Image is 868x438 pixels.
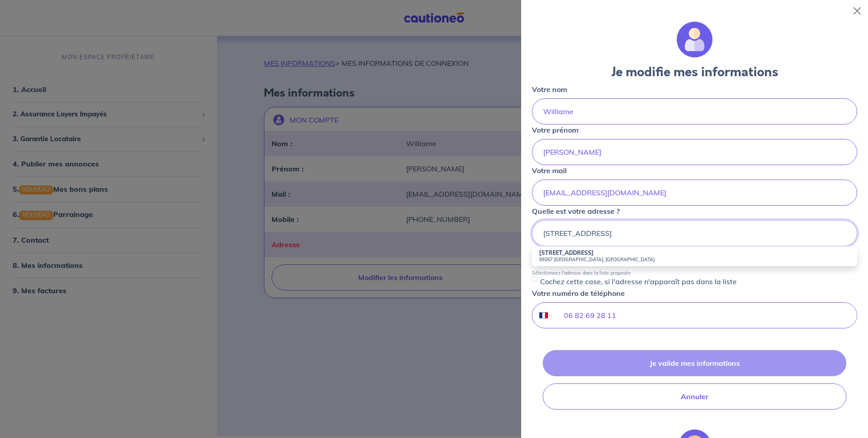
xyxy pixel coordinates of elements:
p: Votre mail [532,165,567,176]
small: 59267 [GEOGRAPHIC_DATA], [GEOGRAPHIC_DATA] [539,256,850,263]
img: illu_account.svg [677,22,713,58]
p: Votre numéro de téléphone [532,288,625,299]
button: Annuler [543,383,846,410]
input: Doe [532,98,857,124]
input: John [532,139,857,165]
input: 11 rue de la liberté 75000 Paris [532,220,857,246]
input: mail@mail.com [532,180,857,206]
p: Votre prénom [532,124,578,135]
p: Votre nom [532,84,567,95]
h3: Je modifie mes informations [532,65,857,80]
p: Quelle est votre adresse ? [532,206,619,217]
input: 06 34 34 34 34 [553,303,857,328]
p: Cochez cette case, si l'adresse n'apparaît pas dans la liste [540,276,737,287]
button: Close [850,4,864,18]
p: Sélectionnez l'adresse dans la liste proposée [532,270,631,276]
strong: [STREET_ADDRESS] [539,249,594,256]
